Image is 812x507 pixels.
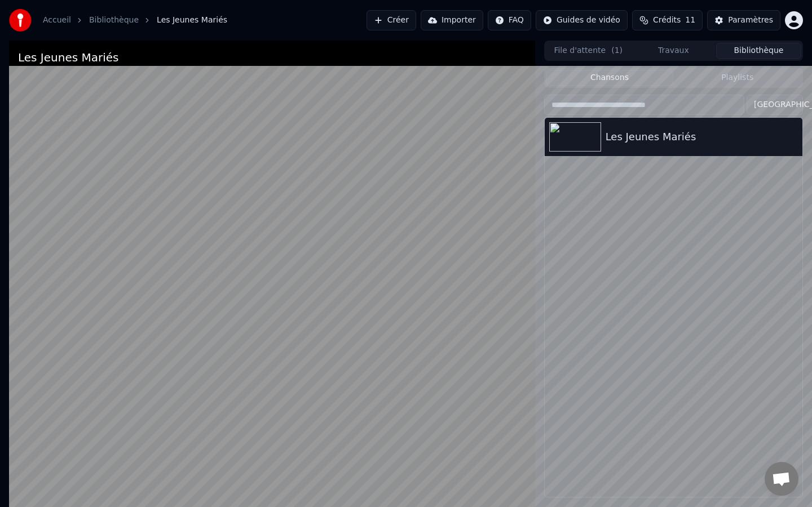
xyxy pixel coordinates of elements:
[611,45,623,56] span: ( 1 )
[43,15,71,26] a: Accueil
[631,43,716,59] button: Travaux
[716,43,801,59] button: Bibliothèque
[421,10,483,30] button: Importer
[488,10,531,30] button: FAQ
[157,15,227,26] span: Les Jeunes Mariés
[632,10,703,30] button: Crédits11
[43,15,227,26] nav: breadcrumb
[673,70,801,86] button: Playlists
[653,15,681,26] span: Crédits
[546,70,674,86] button: Chansons
[606,129,798,145] div: Les Jeunes Mariés
[728,15,773,26] div: Paramètres
[9,9,32,32] img: youka
[707,10,780,30] button: Paramètres
[546,43,631,59] button: File d'attente
[536,10,628,30] button: Guides de vidéo
[765,462,798,496] a: Ouvrir le chat
[685,15,695,26] span: 11
[89,15,139,26] a: Bibliothèque
[367,10,416,30] button: Créer
[18,50,119,65] div: Les Jeunes Mariés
